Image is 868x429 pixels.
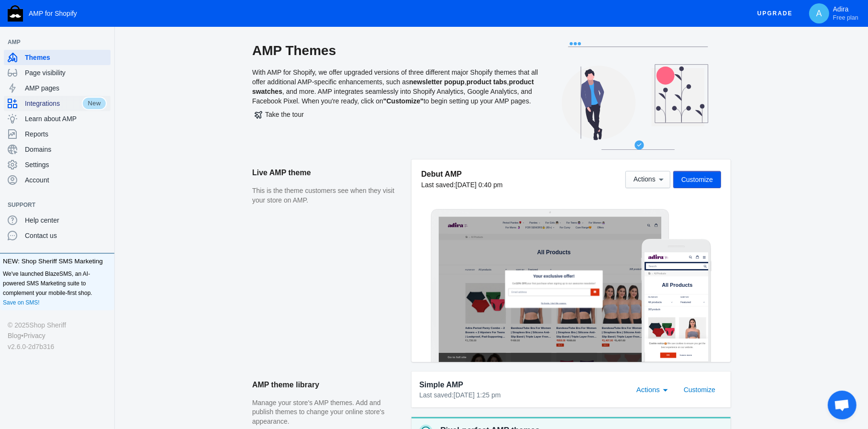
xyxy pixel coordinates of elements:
span: Customize [681,176,713,183]
span: Integrations [25,99,82,108]
h5: Debut AMP [421,169,502,179]
span: Simple AMP [419,379,463,391]
a: Themes [4,50,111,65]
span: New [82,97,107,110]
a: Home [11,59,18,65]
button: Customize [673,171,721,188]
div: v2.6.0-2d7b316 [8,341,107,352]
span: Actions [634,176,656,183]
input: Search [4,32,188,49]
mat-select: Actions [636,383,673,395]
img: Shop Sheriff Logo [8,5,23,22]
a: Account [4,172,111,188]
a: Learn about AMP [4,111,111,126]
div: • [8,330,107,341]
span: AMP pages [25,83,107,93]
a: Domains [4,142,111,157]
div: Last saved: [419,391,625,400]
button: Menu [166,4,186,23]
span: Reports [25,129,107,139]
span: Themes [25,53,107,62]
span: Upgrade [757,5,793,22]
span: [DATE] 1:25 pm [454,391,501,399]
span: Actions [636,385,660,394]
span: Account [25,175,107,185]
img: Laptop frame [431,209,669,362]
h3: Your exclusive offer! [216,169,461,184]
span: › [22,57,24,67]
img: Mobile frame [641,239,712,362]
img: image [11,3,70,24]
p: Manage your store's AMP themes. Add and publish themes to change your online store's appearance. [252,398,402,427]
span: Free plan [833,14,858,22]
button: Add a sales channel [97,40,112,44]
b: "Customize" [383,97,423,105]
a: Customize [676,385,723,393]
input: Email address [205,213,447,235]
button: Actions [625,171,670,188]
b: product swatches [252,78,534,95]
span: Support [8,200,97,210]
span: 395 products [11,165,46,172]
span: Customize [684,386,715,394]
a: Reports [4,126,111,142]
a: Blog [8,330,21,341]
span: [DATE] 0:40 pm [456,181,503,189]
div: © 2025 [8,320,107,330]
b: newsletter popup [409,78,465,86]
div: Open chat [828,391,857,419]
button: Add a sales channel [97,203,112,207]
a: Privacy [23,330,45,341]
span: Take the tour [255,111,304,118]
a: Save on SMS! [3,298,40,307]
p: Adira [833,5,858,22]
h2: AMP theme library [252,372,402,398]
span: Learn about AMP [25,114,107,124]
div: With AMP for Shopify, we offer upgraded versions of three different major Shopify themes that all... [252,42,539,159]
span: AMP [8,37,97,47]
a: image [11,3,103,24]
strong: 10% OFF [228,193,258,202]
span: AMP for Shopify [29,10,77,17]
div: Last saved: [421,180,502,190]
a: Contact us [4,228,111,243]
a: Page visibility [4,65,111,80]
p: This is the theme customers see when they visit your store on AMP. [252,186,402,205]
span: Contact us [25,231,107,240]
span: Settings [25,160,107,169]
a: Settings [4,157,111,172]
button: Upgrade [750,5,801,23]
h2: AMP Themes [252,42,539,59]
label: Filter by [11,127,87,136]
p: Get your first purchase when signing up to our awesome newsletter! [216,192,461,203]
b: product tabs [467,78,507,86]
span: Help center [25,215,107,225]
a: AMP pages [4,80,111,96]
div: No thanks, I don't like coupons. [205,252,473,260]
label: Sort by [106,127,182,136]
span: Domains [25,145,107,154]
button: Take the tour [252,106,306,123]
a: IntegrationsNew [4,96,111,111]
a: Shop Sheriff [29,320,66,330]
span: Page visibility [25,68,107,78]
h2: Live AMP theme [252,159,402,186]
span: A [814,9,824,18]
span: All Products [51,88,141,105]
button: Customize [676,381,723,398]
span: All Products [27,57,63,67]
